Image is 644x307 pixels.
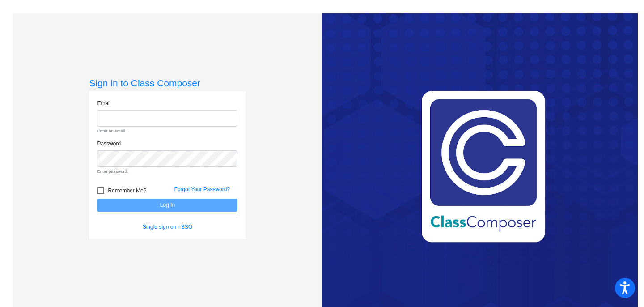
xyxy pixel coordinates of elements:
a: Single sign on - SSO [143,224,192,230]
label: Password [97,140,121,148]
small: Enter an email. [97,128,237,134]
h3: Sign in to Class Composer [89,77,246,89]
button: Log In [97,199,237,212]
small: Enter password. [97,168,237,175]
a: Forgot Your Password? [174,186,230,192]
span: Remember Me? [108,185,146,196]
label: Email [97,99,110,107]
